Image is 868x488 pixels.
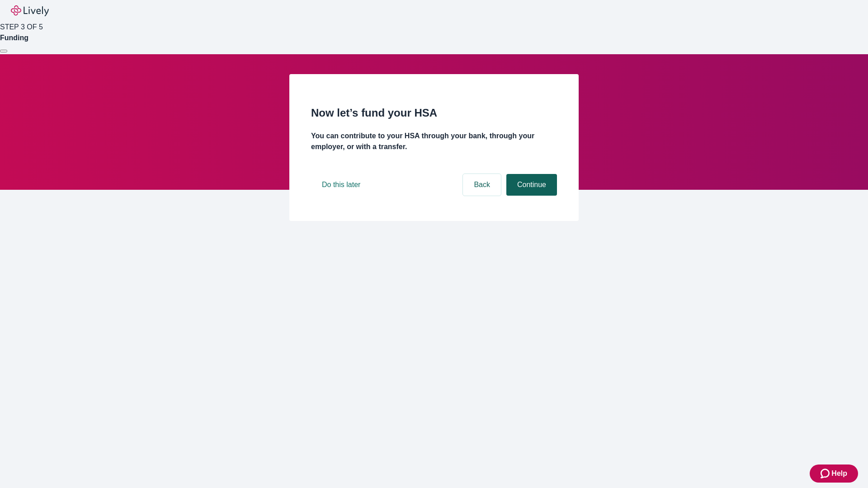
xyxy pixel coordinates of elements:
button: Back [463,174,501,196]
span: Help [831,468,847,479]
h4: You can contribute to your HSA through your bank, through your employer, or with a transfer. [311,131,557,152]
button: Zendesk support iconHelp [810,465,858,483]
h2: Now let’s fund your HSA [311,105,557,121]
button: Do this later [311,174,371,196]
button: Continue [506,174,557,196]
img: Lively [11,5,49,16]
svg: Zendesk support icon [821,468,831,479]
